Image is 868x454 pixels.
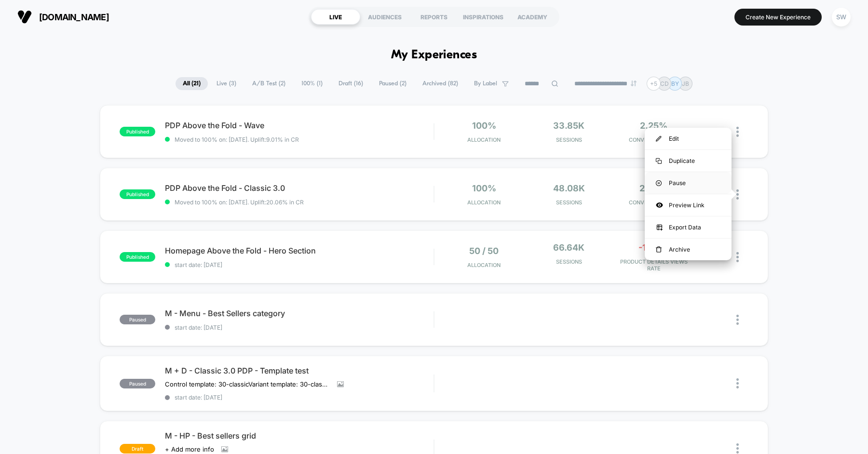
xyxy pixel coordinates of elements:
div: REPORTS [409,9,459,25]
div: Duplicate [645,150,732,172]
span: start date: [DATE] [165,394,434,401]
span: start date: [DATE] [165,324,434,331]
span: PRODUCT DETAILS VIEWS RATE [614,258,694,272]
span: [DOMAIN_NAME] [39,12,109,22]
span: M - Menu - Best Sellers category [165,308,434,318]
span: Homepage Above the Fold - Hero Section [165,246,434,255]
img: close [736,252,739,262]
div: ACADEMY [508,9,557,25]
span: CONVERSION RATE [614,136,694,143]
span: published [120,127,155,136]
span: Sessions [529,199,609,206]
img: close [736,127,739,137]
span: 100% [472,183,496,193]
div: AUDIENCES [360,9,409,25]
div: Export Data [645,216,732,238]
span: published [120,252,155,262]
span: Paused ( 2 ) [372,77,414,90]
button: SW [829,7,854,27]
span: published [120,189,155,199]
span: 50 / 50 [469,246,499,256]
div: INSPIRATIONS [459,9,508,25]
span: M - HP - Best sellers grid [165,431,434,441]
button: Create New Experience [734,9,822,26]
span: 48.08k [553,183,585,193]
img: menu [656,158,662,164]
span: paused [120,315,155,324]
span: Moved to 100% on: [DATE] . Uplift: 9.01% in CR [175,136,299,143]
span: Draft ( 16 ) [331,77,370,90]
span: Archived ( 82 ) [415,77,465,90]
span: 33.85k [553,120,584,131]
span: 100% ( 1 ) [294,77,330,90]
span: CONVERSION RATE [614,199,694,206]
span: By Label [474,80,497,87]
img: menu [656,136,662,142]
img: menu [656,246,662,253]
div: Archive [645,239,732,260]
div: SW [832,8,851,27]
p: BY [671,80,679,87]
img: close [736,378,739,388]
span: Sessions [529,258,609,265]
span: 2.25% [640,120,667,131]
span: Live ( 3 ) [209,77,244,90]
span: Moved to 100% on: [DATE] . Uplift: 20.06% in CR [175,199,304,206]
span: M + D - Classic 3.0 PDP - Template test [165,366,434,375]
span: draft [120,444,155,454]
h1: My Experiences [391,48,477,62]
span: Allocation [467,136,501,143]
img: end [631,80,637,86]
span: 66.64k [553,242,584,253]
span: Control template: 30-classicVariant template: 30-classic-a-b [165,380,330,388]
img: close [736,189,739,200]
div: Pause [645,172,732,194]
span: Allocation [467,262,501,268]
img: close [736,315,739,325]
span: start date: [DATE] [165,261,434,268]
button: [DOMAIN_NAME] [14,9,112,25]
span: PDP Above the Fold - Wave [165,120,434,130]
span: paused [120,379,155,388]
img: Visually logo [17,10,32,24]
img: close [736,443,739,454]
span: A/B Test ( 2 ) [245,77,293,90]
div: Edit [645,128,732,149]
span: Allocation [467,199,501,206]
div: Preview Link [645,194,732,216]
span: 100% [472,120,496,131]
p: CD [660,80,669,87]
span: -1.58% [638,242,669,253]
img: menu [656,180,662,186]
div: + 5 [647,77,661,91]
div: LIVE [311,9,360,25]
span: All ( 21 ) [176,77,208,90]
span: + Add more info [165,445,214,453]
p: JB [682,80,689,87]
span: Sessions [529,136,609,143]
span: PDP Above the Fold - Classic 3.0 [165,183,434,193]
